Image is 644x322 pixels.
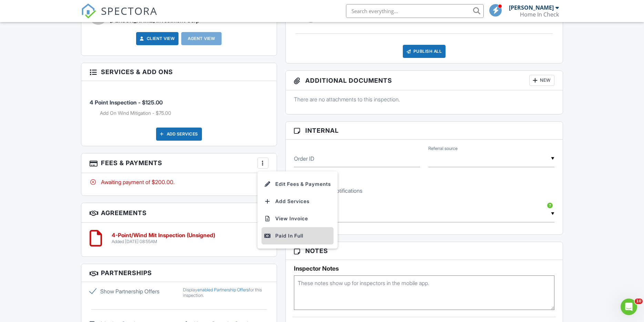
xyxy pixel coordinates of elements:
h3: Notes [286,242,563,260]
label: Order ID [294,155,314,162]
h3: Services & Add ons [81,63,277,81]
h5: Inspector Notes [294,265,555,272]
div: Add Services [156,128,202,141]
a: 4-Point/Wind Mit Inspection (Unsigned) Added [DATE] 08:55AM [112,232,215,244]
div: Home In Check [520,11,559,18]
h3: Additional Documents [286,71,563,90]
li: Service: 4 Point Inspection [90,86,268,122]
div: [PERSON_NAME] [509,4,554,11]
h3: Internal [286,122,563,140]
p: There are no attachments to this inspection. [294,95,555,103]
div: New [529,75,554,86]
input: Search everything... [346,4,484,18]
li: Add on: Add On Wind Mitigation [100,110,268,117]
iframe: Intercom live chat [621,299,637,315]
h6: 4-Point/Wind Mit Inspection (Unsigned) [112,232,215,239]
div: Added [DATE] 08:55AM [112,239,215,244]
div: Awaiting payment of $200.00. [90,178,268,186]
h3: Fees & Payments [81,153,277,173]
div: Display for this inspection. [183,287,268,298]
h3: Agreements [81,203,277,223]
a: enabled Partnership Offers [197,287,249,292]
a: Client View [139,35,175,42]
h3: Partnerships [81,264,277,282]
div: Publish All [403,45,446,58]
span: 4 Point Inspection - $125.00 [90,99,163,106]
span: SPECTORA [101,3,157,18]
img: The Best Home Inspection Software - Spectora [81,3,96,19]
span: 10 [635,299,643,304]
label: Show Partnership Offers [90,287,175,295]
label: Referral source [428,145,458,152]
a: SPECTORA [81,9,157,24]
